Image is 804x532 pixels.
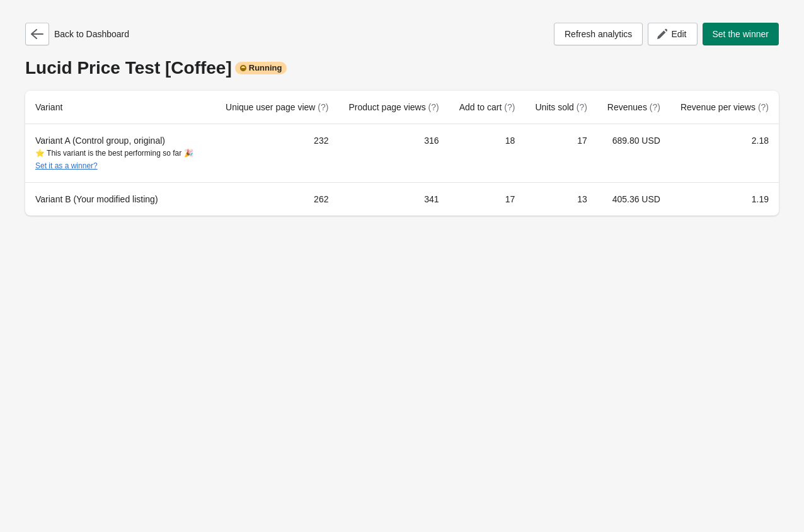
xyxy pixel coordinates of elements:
div: ⭐ This variant is the best performing so far 🎉 [35,147,205,172]
span: (?) [758,102,769,112]
td: 405.36 USD [597,182,670,216]
span: Unique user page view [226,102,328,112]
div: Lucid Price Test [Coffee] [25,58,779,78]
span: (?) [577,102,587,112]
td: 316 [338,124,449,182]
div: Back to Dashboard [25,23,129,45]
button: Refresh analytics [554,23,643,45]
span: Revenues [607,102,660,112]
span: Refresh analytics [565,29,632,39]
div: Running [235,62,287,74]
td: 18 [449,124,525,182]
td: 341 [338,182,449,216]
span: (?) [650,102,660,112]
span: Product page views [348,102,439,112]
td: 17 [525,124,597,182]
td: 689.80 USD [597,124,670,182]
span: Edit [671,29,686,39]
button: Set it as a winner? [35,161,98,170]
td: 2.18 [670,124,779,182]
td: 17 [449,182,525,216]
td: 232 [215,124,338,182]
span: Revenue per views [681,102,769,112]
th: Variant [25,91,215,124]
button: Set the winner [703,23,779,45]
td: 1.19 [670,182,779,216]
td: 13 [525,182,597,216]
span: (?) [428,102,439,112]
td: 262 [215,182,338,216]
span: Set the winner [713,29,769,39]
span: Add to cart [459,102,515,112]
span: (?) [504,102,515,112]
span: Units sold [535,102,587,112]
button: Edit [648,23,697,45]
div: Variant B (Your modified listing) [35,193,205,205]
div: Variant A (Control group, original) [35,134,205,172]
span: (?) [318,102,328,112]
